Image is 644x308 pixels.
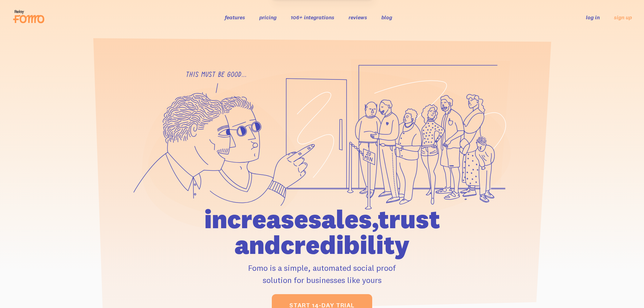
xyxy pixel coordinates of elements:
a: features [225,14,245,21]
a: sign up [614,14,632,21]
a: blog [381,14,392,21]
h1: increase sales, trust and credibility [166,206,479,258]
a: log in [586,14,600,21]
a: pricing [259,14,277,21]
p: Fomo is a simple, automated social proof solution for businesses like yours [166,262,479,286]
a: reviews [349,14,367,21]
a: 106+ integrations [291,14,334,21]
